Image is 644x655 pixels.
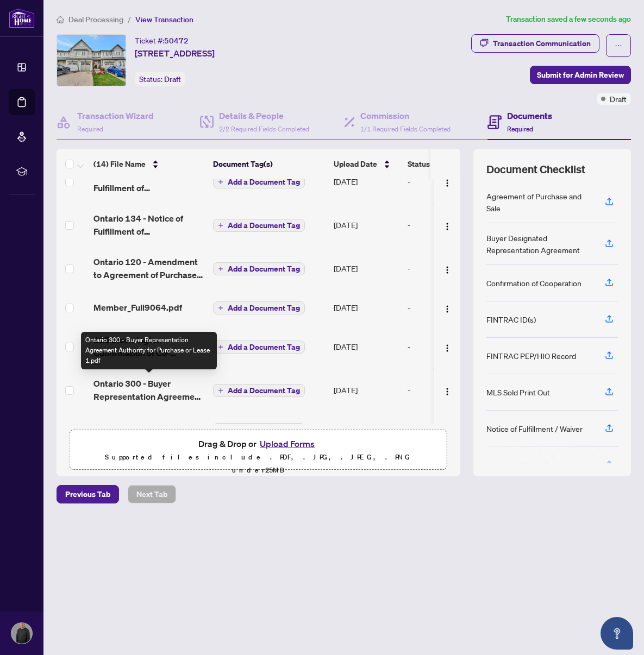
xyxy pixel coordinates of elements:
li: / [128,13,131,26]
span: Required [77,125,103,133]
button: Logo [439,338,456,355]
span: plus [218,305,223,311]
div: Agreement of Purchase and Sale [486,190,592,214]
span: Document Checklist [486,162,585,177]
img: Logo [443,222,452,231]
span: plus [218,223,223,228]
td: [DATE] [329,368,403,412]
button: Logo [439,381,456,399]
td: [DATE] [329,160,403,203]
span: Add a Document Tag [228,343,300,351]
div: - [408,384,491,396]
div: - [408,301,491,313]
span: Drag & Drop or [198,437,318,451]
button: Add a Document Tag [213,262,305,276]
span: Add a Document Tag [228,387,300,394]
span: Status [408,158,430,170]
span: Required [507,125,533,133]
button: Submit for Admin Review [530,66,631,84]
button: Open asap [601,617,633,650]
article: Transaction saved a few seconds ago [506,13,631,26]
div: - [408,219,491,231]
button: Add a Document Tag [213,301,305,315]
span: Member_Full9064.pdf [93,301,182,314]
th: Upload Date [329,149,403,179]
td: [DATE] [329,290,403,325]
div: Ticket #: [135,34,189,47]
span: plus [218,344,223,350]
span: Previous Tab [65,486,110,503]
button: Logo [439,216,456,234]
button: Add a Document Tag [213,219,305,232]
button: Add a Document Tag [213,175,305,188]
button: Add a Document Tag [213,383,305,398]
div: FINTRAC ID(s) [486,313,536,325]
span: Add a Document Tag [228,265,300,273]
div: - [408,175,491,187]
span: plus [218,388,223,393]
img: Logo [443,344,452,352]
button: Next Tab [128,485,176,503]
img: Logo [443,305,452,313]
button: Logo [439,173,456,190]
span: plus [218,179,223,185]
span: Drag & Drop orUpload FormsSupported files include .PDF, .JPG, .JPEG, .PNG under25MB [70,430,447,483]
div: Transaction Communication [493,35,591,52]
th: Document Tag(s) [209,149,329,179]
th: (14) File Name [89,149,209,179]
th: Status [403,149,496,179]
span: Draft [164,74,181,84]
span: Draft [610,93,627,105]
div: - [408,262,491,274]
span: 2/2 Required Fields Completed [219,125,309,133]
button: Transaction Communication [471,34,599,53]
div: Ontario 300 - Buyer Representation Agreement Authority for Purchase or Lease 1.pdf [81,332,217,369]
img: Profile Icon [11,623,32,644]
button: Upload Forms [257,437,318,451]
div: Notice of Fulfillment / Waiver [486,423,583,434]
button: Add a Document Tag [213,301,305,314]
h4: Details & People [219,109,309,122]
div: MLS Sold Print Out [486,386,550,398]
img: logo [9,8,35,28]
div: Confirmation of Cooperation [486,277,582,289]
button: Logo [439,299,456,316]
button: Add a Document Tag [213,175,305,189]
span: Ontario 120 - Amendment to Agreement of Purchase and Sale 6.pdf [93,255,204,281]
img: Logo [443,266,452,274]
span: 1/1 Required Fields Completed [360,125,451,133]
h4: Documents [507,109,552,122]
button: Logo [439,420,456,438]
span: Offer_Bloomington.pdf [93,423,184,436]
div: Buyer Designated Representation Agreement [486,232,592,256]
span: Ontario 300 - Buyer Representation Agreement Authority for Purchase or Lease 1.pdf [93,377,204,403]
span: Add a Document Tag [228,304,300,312]
button: Add a Document Tag [213,341,305,354]
div: - [408,341,491,352]
button: Logo [439,260,456,277]
td: [DATE] [329,412,403,446]
h4: Commission [360,109,451,122]
img: Logo [443,387,452,396]
span: plus [218,266,223,272]
span: [STREET_ADDRESS] [135,47,215,60]
td: [DATE] [329,325,403,368]
button: Add a Document Tag [213,218,305,232]
div: FINTRAC PEP/HIO Record [486,350,576,362]
span: 50472 [164,36,189,46]
span: Add a Document Tag [228,178,300,186]
span: ellipsis [615,42,622,49]
td: [DATE] [329,247,403,290]
span: Ontario 134 - Notice of Fulfillment of ConditionsOption to Purchase Agreement.pdf [93,168,204,194]
span: home [57,16,64,23]
span: Add a Document Tag [228,222,300,229]
button: Add a Document Tag [213,262,305,275]
button: Add a Document Tag [213,384,305,397]
td: [DATE] [329,203,403,247]
p: Supported files include .PDF, .JPG, .JPEG, .PNG under 25 MB [77,451,440,477]
span: Ontario 134 - Notice of Fulfillment of ConditionsOption to Purchase Agreement copy.pdf [93,212,204,238]
div: - [408,423,491,435]
span: Upload Date [334,158,377,170]
span: (14) File Name [93,158,146,170]
span: Deal Processing [68,15,123,24]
